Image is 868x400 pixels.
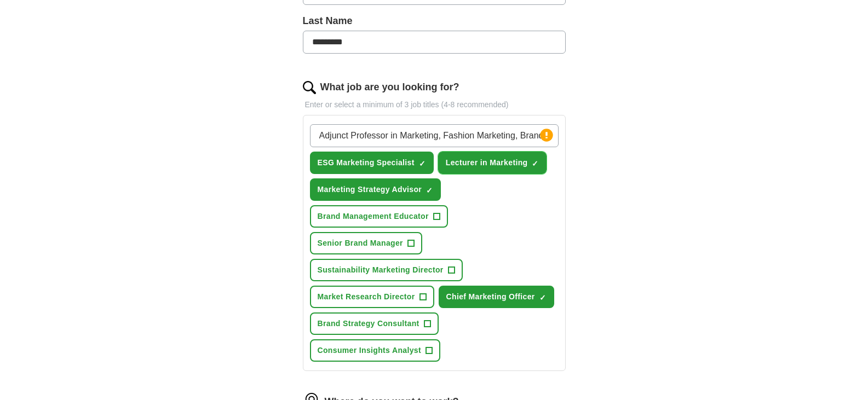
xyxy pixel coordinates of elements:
[438,152,547,174] button: Lecturer in Marketing✓
[318,211,429,222] span: Brand Management Educator
[318,291,415,303] span: Market Research Director
[303,81,316,94] img: search.png
[320,80,459,95] label: What job are you looking for?
[310,205,448,228] button: Brand Management Educator
[310,312,439,335] button: Brand Strategy Consultant
[446,291,535,303] span: Chief Marketing Officer
[310,339,441,362] button: Consumer Insights Analyst
[318,184,422,195] span: Marketing Strategy Advisor
[310,124,559,147] input: Type a job title and press enter
[318,237,403,249] span: Senior Brand Manager
[310,259,463,281] button: Sustainability Marketing Director
[318,157,415,169] span: ESG Marketing Specialist
[318,264,444,276] span: Sustainability Marketing Director
[439,286,554,308] button: Chief Marketing Officer✓
[303,99,566,111] p: Enter or select a minimum of 3 job titles (4-8 recommended)
[310,232,422,254] button: Senior Brand Manager
[310,152,434,174] button: ESG Marketing Specialist✓
[539,293,546,302] span: ✓
[318,345,422,356] span: Consumer Insights Analyst
[446,157,528,169] span: Lecturer in Marketing
[310,178,441,201] button: Marketing Strategy Advisor✓
[318,318,419,329] span: Brand Strategy Consultant
[426,186,433,195] span: ✓
[310,286,434,308] button: Market Research Director
[419,159,426,168] span: ✓
[532,159,538,168] span: ✓
[303,14,566,28] label: Last Name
